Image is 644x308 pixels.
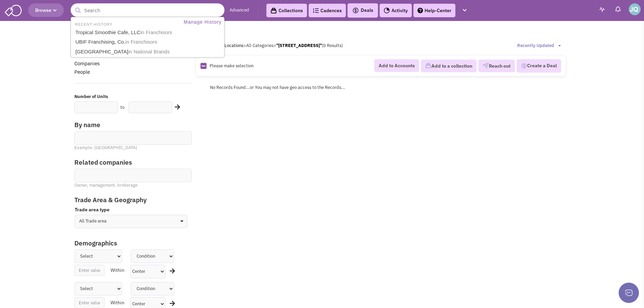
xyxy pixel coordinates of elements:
div: Search Nearby [170,267,178,276]
a: Manage History [182,18,223,26]
button: Browse [28,3,64,17]
label: Trade area type [75,206,188,213]
img: Rectangle.png [200,63,207,69]
a: Collections [266,4,307,17]
a: Cadences [309,4,346,17]
button: Create a Deal [517,59,561,73]
span: > [243,43,246,48]
img: Joe Quinn [629,3,641,15]
label: Related companies [74,158,192,167]
input: Search [71,3,224,17]
img: Activity.png [384,7,390,14]
b: "[STREET_ADDRESS]" [276,43,322,48]
label: By name [74,120,192,129]
span: in National Brands [128,49,170,54]
a: Companies [74,60,100,67]
span: Deals [352,7,373,13]
img: icon-deals.svg [352,6,359,15]
button: Add to Accounts [374,59,419,72]
a: Locations [74,52,96,58]
button: Deals [350,6,375,15]
span: No Records Found...or You may not have geo access to the Records... [210,85,345,90]
img: Cadences_logo.png [313,8,319,13]
a: [GEOGRAPHIC_DATA]in National Brands [73,47,223,56]
button: Add to a collection [421,60,477,72]
span: Example: [GEOGRAPHIC_DATA] [74,145,137,150]
a: Tropical Smoothie Cafe, LLCin Franchisors [73,28,223,37]
img: icon-collection-lavender-black.svg [270,7,277,14]
button: Reach out [478,60,515,72]
label: Demographics [74,239,178,248]
img: VectorPaper_Plane.png [483,63,489,69]
img: SmartAdmin [5,3,22,16]
div: Search Nearby [170,103,181,112]
a: Help-Center [413,4,455,17]
div: Within [109,265,126,276]
a: UBIF Franchising, Co.in Franchisors [73,38,223,47]
img: icon-collection-lavender.png [425,63,431,69]
span: > [273,43,276,48]
img: Deal-Dollar.png [521,62,527,70]
img: help.png [418,8,423,13]
span: in Franchisors [140,29,172,35]
a: Activity [380,4,412,17]
span: Please make selection [210,63,254,69]
a: Advanced [230,7,249,14]
div: Search Nearby [170,299,178,308]
label: Number of Units [74,94,192,100]
span: Owner, management, brokerage [74,182,138,188]
label: Trade Area & Geography [70,195,196,205]
span: All Categories (0 Results) [246,43,343,48]
span: in Franchisors [125,39,157,45]
label: to [120,104,124,111]
a: People [74,69,90,75]
li: RECENT HISTORY [72,20,114,27]
input: Enter value [74,265,105,276]
span: Browse [35,7,57,13]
